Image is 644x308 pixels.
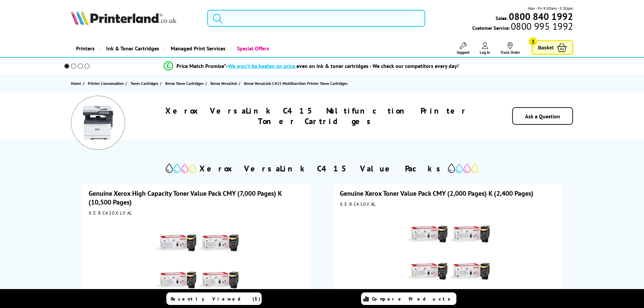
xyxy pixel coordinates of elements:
div: XERC410XLVAL [89,210,304,216]
span: 1 [529,37,537,46]
a: Compare Products [361,292,456,305]
span: Support [457,50,470,55]
a: Printer Consumables [88,80,125,87]
li: modal_Promise [55,60,568,72]
a: Ask a Question [525,113,560,120]
span: Log In [480,50,490,55]
b: 0800 840 1992 [509,10,573,23]
h1: Xerox VersaLink C415 Multifunction Printer Toner Cartridges [145,105,487,126]
a: Toner Cartridges [130,80,160,87]
span: Toner Cartridges [130,80,158,87]
img: Xerox VersaLink C415 Multifunction Printer Toner Cartridges [81,106,115,140]
span: Ink & Toner Cartridges [106,40,159,57]
span: Price Match Promise* [176,63,226,69]
img: Xerox High Capacity Toner Value Pack CMY (7,000 Pages) K (10,500 Pages) [154,219,239,304]
a: Printers [71,40,100,57]
span: Recently Viewed (5) [171,296,261,302]
a: Xerox Versalink [210,80,239,87]
div: XERC410VAL [340,201,555,207]
a: Ink & Toner Cartridges [100,40,164,57]
a: Track Order [500,42,520,55]
a: Genuine Xerox High Capacity Toner Value Pack CMY (7,000 Pages) K (10,500 Pages) [89,189,282,207]
span: We won’t be beaten on price, [228,63,296,69]
a: Xerox Toner Cartridges [165,80,205,87]
span: Customer Service: [472,23,573,31]
a: Genuine Xerox Toner Value Pack CMY (2,000 Pages) K (2,400 Pages) [340,189,533,198]
span: Printer Consumables [88,80,124,87]
a: Support [457,42,470,55]
h2: Xerox VersaLink C415 Value Packs [199,163,445,174]
a: Managed Print Services [164,40,231,57]
a: Printerland Logo [71,10,199,26]
div: - even on ink & toner cartridges - We check our competitors every day! [226,63,459,69]
span: Xerox Toner Cartridges [165,80,204,87]
a: Recently Viewed (5) [166,292,262,305]
a: Log In [480,42,490,55]
span: Xerox VersaLink C415 Multifunction Printer Toner Cartridges [244,81,348,86]
span: Xerox Versalink [210,80,237,87]
a: Basket 1 [532,40,573,55]
a: 0800 840 1992 [508,13,573,20]
span: Compare Products [372,296,454,302]
span: 0800 995 1992 [510,23,573,29]
a: Special Offers [231,40,274,57]
img: Xerox Toner Value Pack CMY (2,000 Pages) K (2,400 Pages) [405,211,490,295]
img: Printerland Logo [71,10,176,25]
a: Home [71,80,83,87]
span: Sales: [496,15,508,21]
span: Mon - Fri 9:00am - 5:30pm [528,5,573,11]
span: Basket [538,43,553,52]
